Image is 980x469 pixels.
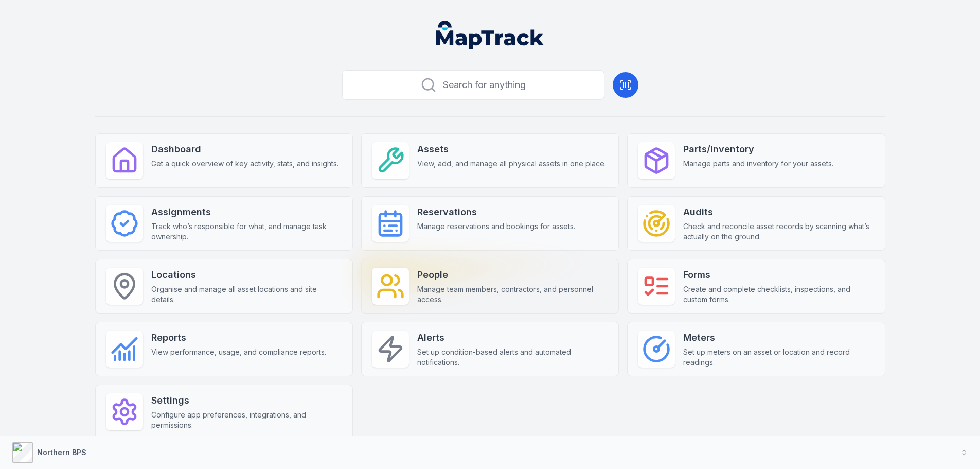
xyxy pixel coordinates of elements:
strong: Reservations [417,205,575,219]
a: LocationsOrganise and manage all asset locations and site details. [95,259,353,314]
strong: Assignments [151,205,342,219]
span: Organise and manage all asset locations and site details. [151,284,342,305]
a: SettingsConfigure app preferences, integrations, and permissions. [95,385,353,439]
a: ReservationsManage reservations and bookings for assets. [361,196,619,251]
a: AlertsSet up condition-based alerts and automated notifications. [361,322,619,376]
a: ReportsView performance, usage, and compliance reports. [95,322,353,376]
span: View performance, usage, and compliance reports. [151,347,326,357]
a: AssetsView, add, and manage all physical assets in one place. [361,133,619,188]
strong: Northern BPS [37,448,86,457]
span: Track who’s responsible for what, and manage task ownership. [151,221,342,242]
a: MetersSet up meters on an asset or location and record readings. [627,322,885,376]
span: Manage reservations and bookings for assets. [417,221,575,232]
span: Check and reconcile asset records by scanning what’s actually on the ground. [683,221,874,242]
span: Manage parts and inventory for your assets. [683,159,833,169]
strong: Meters [683,331,874,345]
nav: Global [420,21,561,49]
strong: Parts/Inventory [683,142,833,157]
a: AuditsCheck and reconcile asset records by scanning what’s actually on the ground. [627,196,885,251]
span: Configure app preferences, integrations, and permissions. [151,410,342,430]
span: Manage team members, contractors, and personnel access. [417,284,608,305]
span: Search for anything [443,78,526,92]
span: View, add, and manage all physical assets in one place. [417,159,606,169]
a: Parts/InventoryManage parts and inventory for your assets. [627,133,885,188]
strong: Reports [151,331,326,345]
span: Set up meters on an asset or location and record readings. [683,347,874,368]
span: Get a quick overview of key activity, stats, and insights. [151,159,338,169]
strong: Locations [151,268,342,282]
button: Search for anything [342,70,604,100]
strong: Audits [683,205,874,219]
a: AssignmentsTrack who’s responsible for what, and manage task ownership. [95,196,353,251]
a: FormsCreate and complete checklists, inspections, and custom forms. [627,259,885,314]
a: PeopleManage team members, contractors, and personnel access. [361,259,619,314]
strong: Assets [417,142,606,157]
strong: Dashboard [151,142,338,157]
strong: Forms [683,268,874,282]
a: DashboardGet a quick overview of key activity, stats, and insights. [95,133,353,188]
strong: Settings [151,393,342,408]
span: Set up condition-based alerts and automated notifications. [417,347,608,368]
span: Create and complete checklists, inspections, and custom forms. [683,284,874,305]
strong: Alerts [417,331,608,345]
strong: People [417,268,608,282]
